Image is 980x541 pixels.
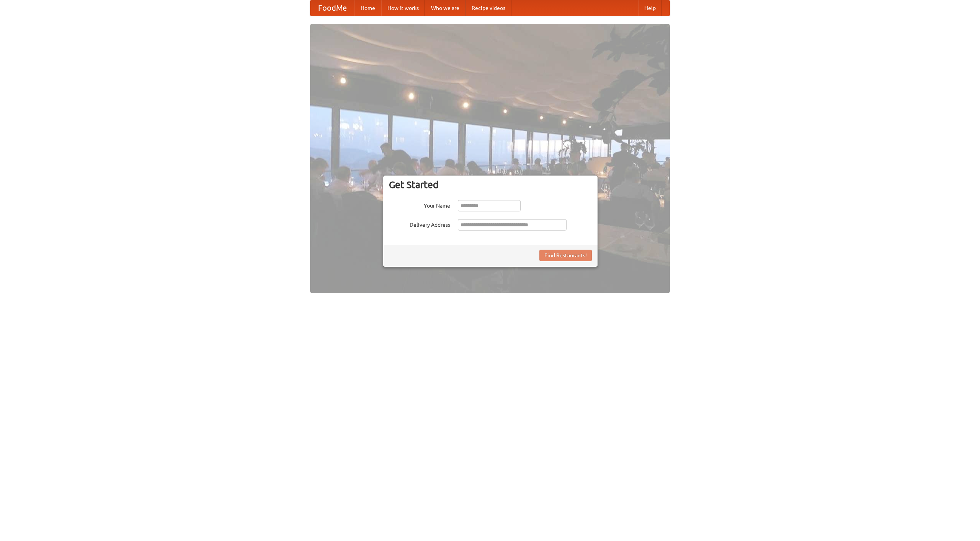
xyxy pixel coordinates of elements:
h3: Get Started [389,179,592,190]
a: Help [638,0,662,16]
label: Your Name [389,200,450,210]
button: Find Restaurants! [539,250,592,261]
label: Delivery Address [389,219,450,229]
a: Recipe videos [465,0,511,16]
a: Who we are [425,0,465,16]
a: FoodMe [310,0,354,16]
a: How it works [381,0,425,16]
a: Home [354,0,381,16]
